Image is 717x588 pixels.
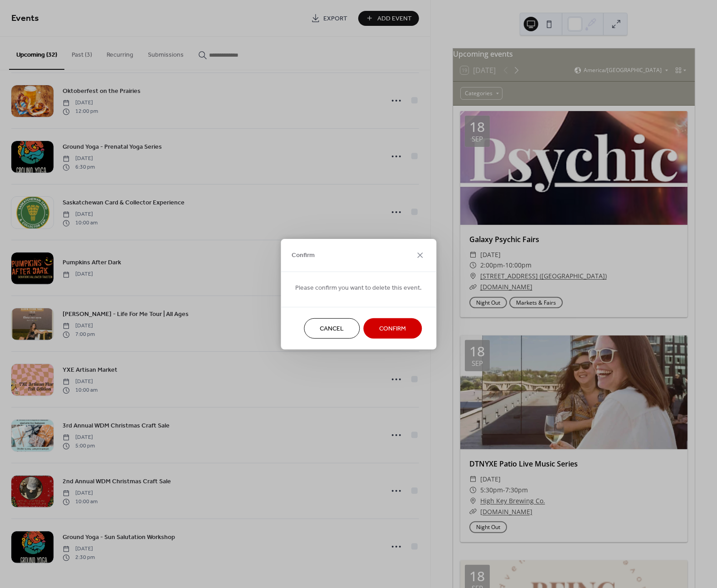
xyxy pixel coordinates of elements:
[363,318,422,339] button: Confirm
[295,283,422,293] span: Please confirm you want to delete this event.
[320,324,344,334] span: Cancel
[292,251,315,261] span: Confirm
[304,318,360,339] button: Cancel
[379,324,406,334] span: Confirm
